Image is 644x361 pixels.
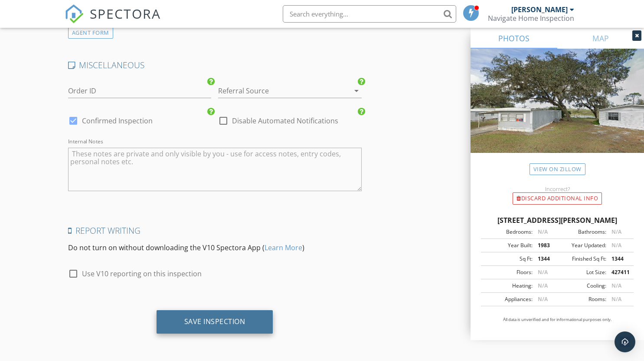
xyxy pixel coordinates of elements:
[611,228,621,235] span: N/A
[557,268,606,276] div: Lot Size:
[538,282,548,289] span: N/A
[606,268,631,276] div: 427411
[488,14,574,23] div: Navigate Home Inspection
[90,4,161,23] span: SPECTORA
[557,282,606,290] div: Cooling:
[533,242,557,249] div: 1983
[484,268,533,276] div: Floors:
[557,228,606,236] div: Bathrooms:
[471,49,644,174] img: streetview
[530,163,585,175] a: View on Zillow
[68,225,362,236] h4: Report Writing
[471,28,557,49] a: PHOTOS
[481,317,634,323] p: All data is unverified and for informational purposes only.
[484,242,533,249] div: Year Built:
[511,5,568,14] div: [PERSON_NAME]
[68,148,362,191] textarea: Internal Notes
[82,269,202,278] label: Use V10 reporting on this inspection
[65,12,161,30] a: SPECTORA
[557,242,606,249] div: Year Updated:
[611,242,621,249] span: N/A
[557,28,644,49] a: MAP
[611,282,621,289] span: N/A
[538,228,548,235] span: N/A
[538,295,548,303] span: N/A
[611,295,621,303] span: N/A
[481,215,634,225] div: [STREET_ADDRESS][PERSON_NAME]
[265,243,302,252] a: Learn More
[184,317,245,326] div: Save Inspection
[484,295,533,303] div: Appliances:
[484,255,533,263] div: Sq Ft:
[533,255,557,263] div: 1344
[232,116,338,125] label: Disable Automated Notifications
[68,242,362,253] p: Do not turn on without downloading the V10 Spectora App ( )
[484,282,533,290] div: Heating:
[484,228,533,236] div: Bedrooms:
[538,268,548,276] span: N/A
[65,4,84,23] img: The Best Home Inspection Software - Spectora
[283,5,456,23] input: Search everything...
[513,192,602,205] div: Discard Additional info
[82,116,153,125] label: Confirmed Inspection
[471,185,644,192] div: Incorrect?
[351,86,362,96] i: arrow_drop_down
[606,255,631,263] div: 1344
[557,295,606,303] div: Rooms:
[68,27,113,39] div: AGENT FORM
[68,60,362,71] h4: MISCELLANEOUS
[557,255,606,263] div: Finished Sq Ft:
[615,331,635,352] div: Open Intercom Messenger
